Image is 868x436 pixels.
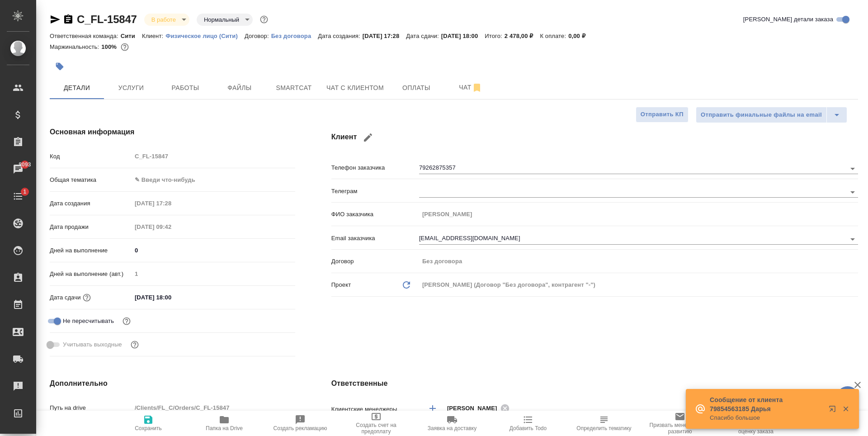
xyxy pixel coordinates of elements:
[132,197,211,210] input: Пустое поле
[2,185,34,208] a: 1
[101,43,119,50] p: 100%
[50,270,132,279] p: Дней на выполнение (авт.)
[331,280,351,289] p: Проект
[344,422,409,435] span: Создать счет на предоплату
[836,386,859,409] button: 🙏
[50,293,81,302] p: Дата сдачи
[566,411,642,436] button: Определить тематику
[201,16,242,24] button: Нормальный
[50,403,132,412] p: Путь на drive
[331,210,419,219] p: ФИО заказчика
[406,33,441,39] p: Дата сдачи:
[50,378,295,389] h4: Дополнительно
[50,152,132,161] p: Код
[271,33,318,39] p: Без договора
[540,33,568,39] p: К оплате:
[331,187,419,196] p: Телеграм
[197,14,253,26] div: В работе
[50,175,132,185] p: Общая тематика
[77,13,137,25] a: C_FL-15847
[846,233,859,246] button: Open
[2,158,34,180] a: 8093
[81,292,93,303] button: Если добавить услуги и заполнить их объемом, то дата рассчитается автоматически
[149,16,179,24] button: В работе
[50,246,132,255] p: Дней на выполнение
[262,411,338,436] button: Создать рекламацию
[331,127,858,148] h4: Клиент
[132,172,295,188] div: ✎ Введи что-нибудь
[18,187,32,196] span: 1
[274,425,327,431] span: Создать рекламацию
[846,162,859,175] button: Open
[414,411,490,436] button: Заявка на доставку
[509,425,547,431] span: Добавить Todo
[326,82,384,94] span: Чат с клиентом
[245,33,271,39] p: Договор:
[109,82,153,94] span: Услуги
[50,33,121,39] p: Ответственная команда:
[419,277,858,293] div: [PERSON_NAME] (Договор "Без договора", контрагент "-")
[50,223,132,232] p: Дата продажи
[338,411,414,436] button: Создать счет на предоплату
[331,378,858,389] h4: Ответственные
[846,186,859,199] button: Open
[710,395,823,413] p: Сообщение от клиента 79854563185 Дарья
[422,398,443,419] button: Добавить менеджера
[129,339,141,351] button: Выбери, если сб и вс нужно считать рабочими днями для выполнения заказа.
[63,14,74,25] button: Скопировать ссылку
[331,234,419,243] p: Email заказчика
[206,425,243,431] span: Папка на Drive
[428,425,476,431] span: Заявка на доставку
[419,255,858,268] input: Пустое поле
[119,41,131,53] button: 0.70 RUB;
[144,14,189,26] div: В работе
[568,33,592,39] p: 0,00 ₽
[135,175,284,185] div: ✎ Введи что-нибудь
[696,107,847,123] div: split button
[636,107,689,123] button: Отправить КП
[447,404,503,413] span: [PERSON_NAME]
[441,33,485,39] p: [DATE] 18:00
[823,400,845,422] button: Открыть в новой вкладке
[132,401,295,414] input: Пустое поле
[63,340,122,349] span: Учитывать выходные
[132,220,211,233] input: Пустое поле
[642,411,718,436] button: Призвать менеджера по развитию
[419,208,858,221] input: Пустое поле
[50,14,61,25] button: Скопировать ссылку для ЯМессенджера
[447,403,512,414] div: [PERSON_NAME]
[701,110,822,120] span: Отправить финальные файлы на email
[331,163,419,172] p: Телефон заказчика
[696,107,827,123] button: Отправить финальные файлы на email
[490,411,566,436] button: Добавить Todo
[165,32,245,39] a: Физическое лицо (Сити)
[641,109,684,120] span: Отправить КП
[449,82,492,93] span: Чат
[505,33,540,39] p: 2 478,00 ₽
[318,33,362,39] p: Дата создания:
[121,315,132,327] button: Включи, если не хочешь, чтобы указанная дата сдачи изменилась после переставления заказа в 'Подтв...
[743,15,833,24] span: [PERSON_NAME] детали заказа
[271,32,318,39] a: Без договора
[165,33,245,39] p: Физическое лицо (Сити)
[331,257,419,266] p: Договор
[576,425,631,431] span: Определить тематику
[218,82,261,94] span: Файлы
[485,33,504,39] p: Итого:
[132,150,295,163] input: Пустое поле
[836,405,855,413] button: Закрыть
[132,291,211,304] input: ✎ Введи что-нибудь
[63,317,114,326] span: Не пересчитывать
[272,82,316,94] span: Smartcat
[50,57,70,76] button: Добавить тэг
[50,43,101,50] p: Маржинальность:
[142,33,165,39] p: Клиент:
[121,33,142,39] p: Сити
[55,82,99,94] span: Детали
[110,411,186,436] button: Сохранить
[132,267,295,280] input: Пустое поле
[472,82,482,93] svg: Отписаться
[710,413,823,422] p: Спасибо большое
[135,425,162,431] span: Сохранить
[132,244,295,257] input: ✎ Введи что-нибудь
